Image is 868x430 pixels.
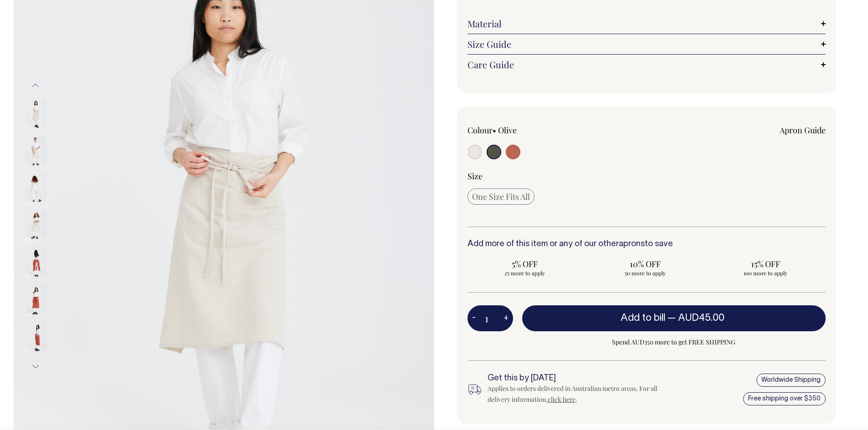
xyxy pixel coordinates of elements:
a: Material [467,18,826,29]
span: 5% OFF [472,258,578,269]
div: Colour [467,125,611,136]
a: click here [548,395,575,404]
span: One Size Fits All [472,191,530,202]
h6: Add more of this item or any of our other to save [467,240,826,249]
span: 50 more to apply [592,269,698,277]
label: Olive [498,125,517,136]
a: Size Guide [467,39,826,50]
img: natural [26,210,46,242]
span: 100 more to apply [713,269,818,277]
span: 10% OFF [592,258,698,269]
button: Previous [29,75,42,96]
div: Size [467,171,826,182]
img: natural [26,136,46,167]
span: — [668,314,727,323]
input: 5% OFF 25 more to apply [467,256,582,279]
h6: Get this by [DATE] [488,374,663,383]
span: Spend AUD350 more to get FREE SHIPPING [522,337,826,348]
input: 15% OFF 100 more to apply [708,256,823,279]
img: rust [26,322,46,354]
button: - [467,309,480,328]
img: rust [26,248,46,279]
img: natural [26,98,46,130]
button: Add to bill —AUD45.00 [522,305,826,331]
a: Apron Guide [780,125,826,136]
input: 10% OFF 50 more to apply [588,256,703,279]
span: Add to bill [621,314,665,323]
input: One Size Fits All [467,188,534,205]
img: natural [26,173,46,205]
span: 15% OFF [713,258,818,269]
button: Next [29,357,42,377]
img: rust [26,285,46,317]
span: AUD45.00 [678,314,724,323]
span: 25 more to apply [472,269,578,277]
span: • [493,125,496,136]
div: Applies to orders delivered in Australian metro areas. For all delivery information, . [488,383,663,405]
a: Care Guide [467,59,826,70]
a: aprons [619,240,645,248]
button: + [499,309,513,328]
